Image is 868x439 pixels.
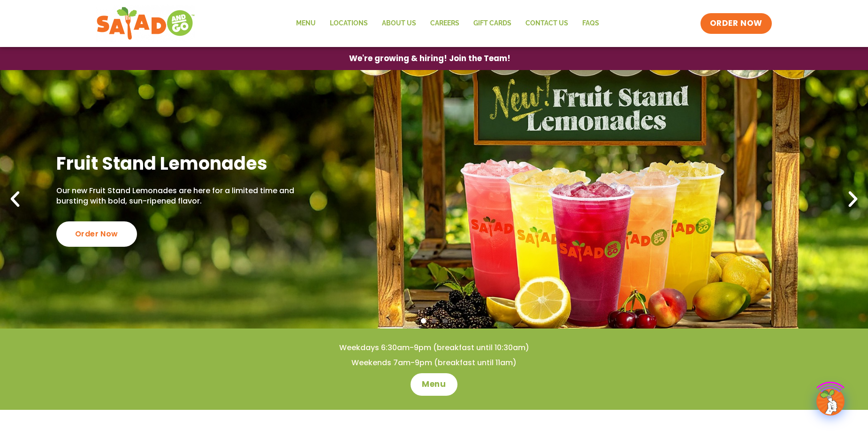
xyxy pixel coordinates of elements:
[56,186,324,207] p: Our new Fruit Stand Lemonades are here for a limited time and bursting with bold, sun-ripened fla...
[56,221,137,247] div: Order Now
[96,5,195,42] img: new-SAG-logo-768×292
[423,13,466,34] a: Careers
[575,13,606,34] a: FAQs
[710,18,762,29] span: ORDER NOW
[466,13,518,34] a: GIFT CARDS
[432,318,437,323] span: Go to slide 2
[289,13,606,34] nav: Menu
[335,47,525,70] a: We're growing & hiring! Join the Team!
[19,343,849,353] h4: Weekdays 6:30am-9pm (breakfast until 10:30am)
[5,189,25,210] div: Previous slide
[323,13,375,34] a: Locations
[700,13,772,34] a: ORDER NOW
[56,152,324,175] h2: Fruit Stand Lemonades
[843,189,863,210] div: Next slide
[375,13,423,34] a: About Us
[349,55,510,63] span: We're growing & hiring! Join the Team!
[422,379,446,390] span: Menu
[442,318,448,323] span: Go to slide 3
[411,373,457,396] a: Menu
[421,318,426,323] span: Go to slide 1
[19,358,849,368] h4: Weekends 7am-9pm (breakfast until 11am)
[518,13,575,34] a: Contact Us
[289,13,323,34] a: Menu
